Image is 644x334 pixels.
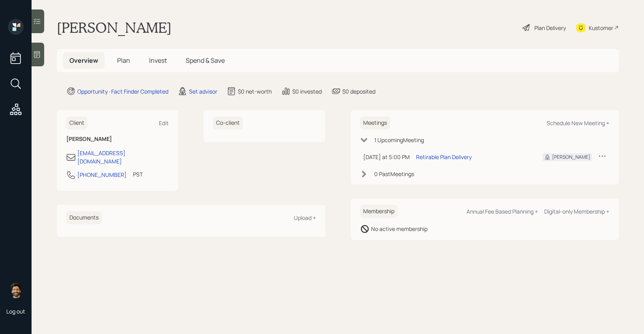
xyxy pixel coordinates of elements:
div: Edit [159,119,169,127]
div: [EMAIL_ADDRESS][DOMAIN_NAME] [77,149,169,165]
div: Schedule New Meeting + [547,119,609,127]
h6: Co-client [213,116,243,129]
div: Set advisor [189,87,217,96]
div: Opportunity · Fact Finder Completed [77,87,168,96]
div: 1 Upcoming Meeting [374,136,424,144]
h1: [PERSON_NAME] [57,19,172,36]
span: Plan [117,56,130,65]
div: No active membership [371,225,427,233]
div: [PERSON_NAME] [552,154,590,161]
img: eric-schwartz-headshot.png [8,282,24,298]
h6: [PERSON_NAME] [66,136,169,143]
div: Log out [6,308,25,315]
h6: Documents [66,211,102,224]
h6: Membership [360,205,398,218]
div: [PHONE_NUMBER] [77,171,127,179]
div: Annual Fee Based Planning + [467,208,538,215]
div: 0 Past Meeting s [374,170,414,178]
div: Plan Delivery [534,24,566,32]
h6: Meetings [360,116,390,129]
div: PST [133,170,143,178]
div: Retirable Plan Delivery [416,153,472,161]
div: Upload + [294,214,316,221]
div: $0 net-worth [238,87,272,96]
div: $0 invested [292,87,322,96]
span: Invest [149,56,167,65]
h6: Client [66,116,88,129]
div: [DATE] at 5:00 PM [363,153,410,161]
div: Kustomer [589,24,613,32]
div: $0 deposited [342,87,375,96]
span: Spend & Save [186,56,225,65]
div: Digital-only Membership + [544,208,609,215]
span: Overview [69,56,98,65]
